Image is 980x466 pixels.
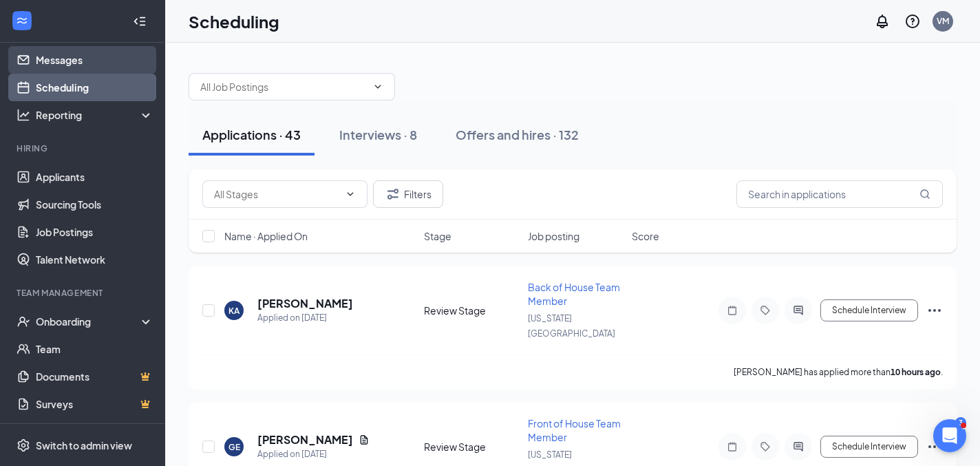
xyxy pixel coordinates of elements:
[904,13,921,30] svg: QuestionInfo
[724,305,741,316] svg: Note
[790,441,807,452] svg: ActiveChat
[36,335,153,363] a: Team
[632,229,659,243] span: Score
[17,142,151,154] div: Hiring
[456,126,579,143] div: Offers and hires · 132
[528,417,621,443] span: Front of House Team Member
[919,189,930,200] svg: MagnifyingGlass
[820,436,918,458] button: Schedule Interview
[36,363,153,390] a: DocumentsCrown
[36,163,153,191] a: Applicants
[202,126,301,143] div: Applications · 43
[724,441,741,452] svg: Note
[359,434,370,445] svg: Document
[790,305,807,316] svg: ActiveChat
[820,299,918,321] button: Schedule Interview
[36,74,153,101] a: Scheduling
[36,108,154,122] div: Reporting
[15,14,29,28] svg: WorkstreamLogo
[257,432,353,447] h5: [PERSON_NAME]
[228,441,240,453] div: GE
[36,315,142,328] div: Onboarding
[424,440,520,454] div: Review Stage
[200,79,367,94] input: All Job Postings
[734,366,943,378] p: [PERSON_NAME] has applied more than .
[757,441,774,452] svg: Tag
[36,390,153,418] a: SurveysCrown
[17,287,151,299] div: Team Management
[424,229,451,243] span: Stage
[36,246,153,273] a: Talent Network
[17,108,30,122] svg: Analysis
[257,447,370,461] div: Applied on [DATE]
[757,305,774,316] svg: Tag
[955,417,966,429] div: 3
[36,438,132,452] div: Switch to admin view
[36,46,153,74] a: Messages
[133,14,147,28] svg: Collapse
[339,126,417,143] div: Interviews · 8
[528,313,615,339] span: [US_STATE][GEOGRAPHIC_DATA]
[17,438,30,452] svg: Settings
[933,419,966,452] iframe: Intercom live chat
[257,311,353,325] div: Applied on [DATE]
[528,229,579,243] span: Job posting
[736,180,943,208] input: Search in applications
[926,302,943,319] svg: Ellipses
[937,15,949,27] div: VM
[36,191,153,218] a: Sourcing Tools
[36,218,153,246] a: Job Postings
[17,315,30,328] svg: UserCheck
[228,305,239,317] div: KA
[257,296,353,311] h5: [PERSON_NAME]
[385,186,401,202] svg: Filter
[874,13,891,30] svg: Notifications
[528,281,620,307] span: Back of House Team Member
[224,229,308,243] span: Name · Applied On
[926,438,943,455] svg: Ellipses
[373,180,443,208] button: Filter Filters
[214,187,339,202] input: All Stages
[891,367,941,377] b: 10 hours ago
[424,304,520,317] div: Review Stage
[189,10,279,33] h1: Scheduling
[372,81,383,92] svg: ChevronDown
[345,189,356,200] svg: ChevronDown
